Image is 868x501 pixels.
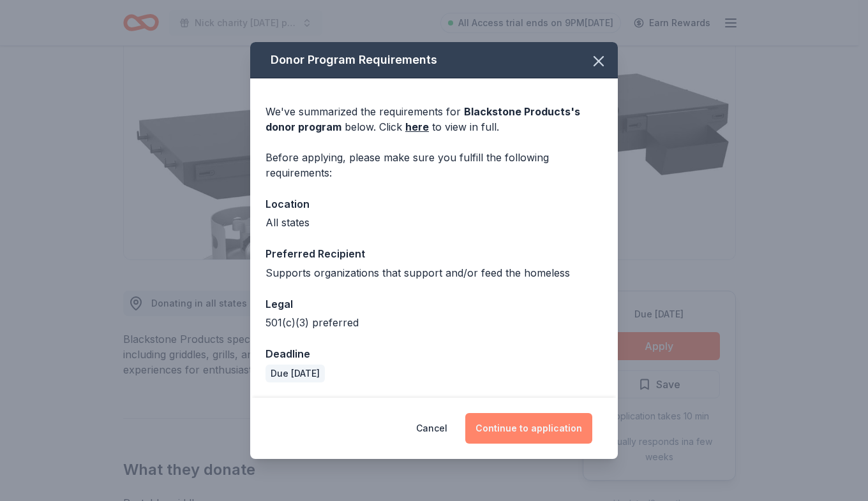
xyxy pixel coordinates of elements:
[266,196,602,212] div: Location
[405,119,429,134] a: here
[266,265,602,280] div: Supports organizations that support and/or feed the homeless
[266,150,602,180] div: Before applying, please make sure you fulfill the following requirements:
[266,245,602,262] div: Preferred Recipient
[465,413,592,444] button: Continue to application
[266,365,325,382] div: Due [DATE]
[266,215,602,230] div: All states
[266,296,602,312] div: Legal
[266,345,602,362] div: Deadline
[266,315,602,330] div: 501(c)(3) preferred
[416,413,447,444] button: Cancel
[266,104,602,134] div: We've summarized the requirements for below. Click to view in full.
[250,42,618,78] div: Donor Program Requirements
